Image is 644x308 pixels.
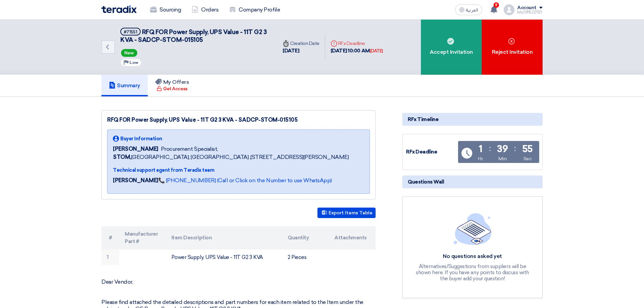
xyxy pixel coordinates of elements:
[370,48,383,54] div: [DATE]
[158,177,332,184] a: 📞 [PHONE_NUMBER] (Call or Click on the Number to use WhatsApp)
[402,113,543,126] div: RFx Timeline
[522,144,533,154] div: 55
[317,208,376,218] button: Export Items Table
[101,5,137,13] img: Teradix logo
[282,226,329,250] th: Quantity
[186,2,224,17] a: Orders
[120,28,267,44] span: RFQ FOR Power Supply, UPS Value - 11T G2 3 KVA - SADCP-STOM-015105
[101,250,119,265] td: 1
[454,213,492,245] img: empty_state_list.svg
[415,253,530,260] div: No questions asked yet
[406,148,457,156] div: RFx Deadline
[166,226,283,250] th: Item Description
[331,40,383,47] div: RFx Deadline
[415,263,530,282] div: Alternatives/Suggestions from suppliers will be shown here, If you have any points to discuss wit...
[157,86,187,92] div: Get Access
[482,20,543,75] div: Reject Invitation
[494,2,499,8] span: 9
[161,145,218,153] span: Procurement Specialist,
[119,226,166,250] th: Manufacturer Part #
[523,155,532,162] div: Sec
[329,226,376,250] th: Attachments
[466,8,478,13] span: العربية
[283,47,319,55] div: [DATE]
[120,135,162,142] span: Buyer Information
[124,30,137,34] div: #71551
[120,28,269,44] h5: RFQ FOR Power Supply, UPS Value - 11T G2 3 KVA - SADCP-STOM-015105
[283,40,319,47] div: Creation Date
[517,5,536,11] div: Account
[517,10,543,14] div: My03115227321
[107,116,370,124] div: RFQ FOR Power Supply, UPS Value - 11T G2 3 KVA - SADCP-STOM-015105
[155,79,189,86] h5: My Offers
[101,226,119,250] th: #
[113,154,131,160] b: STOM,
[408,178,444,186] span: Questions Wall
[498,155,507,162] div: Min
[148,75,197,96] a: My Offers Get Access
[145,2,186,17] a: Sourcing
[479,144,482,154] div: 1
[121,49,137,57] span: New
[101,75,148,96] a: Summary
[282,250,329,265] td: 2 Pieces
[497,144,508,154] div: 39
[514,142,516,155] div: :
[224,2,285,17] a: Company Profile
[455,4,482,15] button: العربية
[489,142,491,155] div: :
[478,155,483,162] div: Hr
[166,250,283,265] td: Power Supply, UPS Value - 11T G2 3 KVA
[109,82,140,89] h5: Summary
[113,177,158,184] strong: [PERSON_NAME]
[101,279,376,285] p: Dear Vendor,
[113,145,158,153] span: [PERSON_NAME]
[421,20,482,75] div: Accept Invitation
[129,60,138,65] span: Low
[113,153,349,161] span: [GEOGRAPHIC_DATA], [GEOGRAPHIC_DATA] ,[STREET_ADDRESS][PERSON_NAME]
[504,4,515,15] img: profile_test.png
[331,47,383,55] div: [DATE] 10:00 AM
[113,167,349,174] div: Technical support agent from Teradix team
